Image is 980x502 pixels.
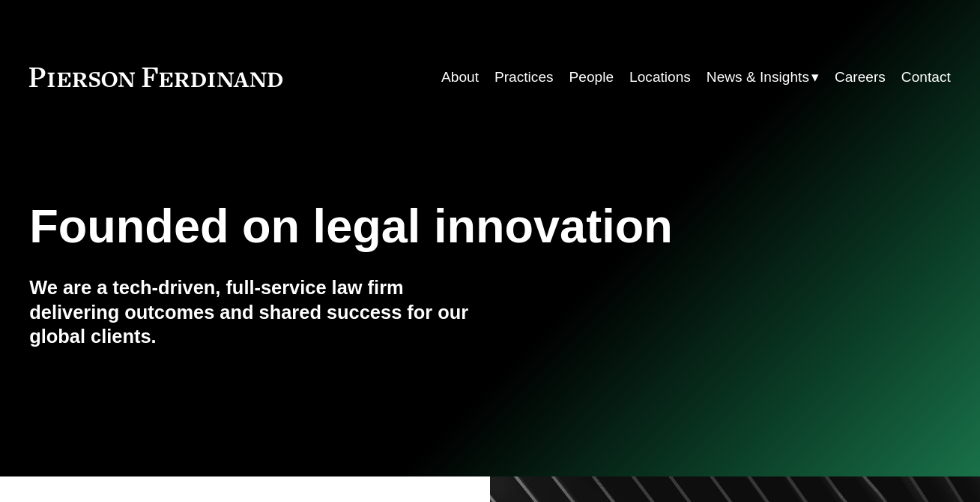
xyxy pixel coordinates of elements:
[569,63,614,92] a: People
[29,199,797,253] h1: Founded on legal innovation
[629,63,691,92] a: Locations
[707,63,819,92] a: folder dropdown
[707,65,809,90] span: News & Insights
[835,63,886,92] a: Careers
[494,63,554,92] a: Practices
[901,63,951,92] a: Contact
[29,275,490,348] h4: We are a tech-driven, full-service law firm delivering outcomes and shared success for our global...
[441,63,479,92] a: About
